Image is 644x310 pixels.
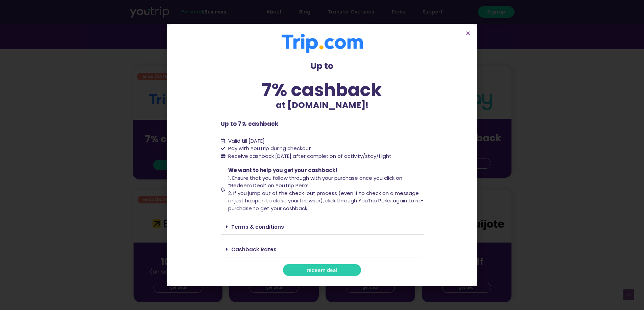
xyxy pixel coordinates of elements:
b: Up to 7% cashback [221,120,278,128]
span: Valid till [DATE] [228,137,265,144]
a: Close [466,31,471,36]
span: We want to help you get your cashback! [228,167,337,174]
div: Terms & conditions [221,219,424,235]
span: redeem deal [307,267,337,273]
p: Up to [221,60,424,73]
span: 1. Ensure that you follow through with your purchase once you click on “Redeem Deal” on YouTrip P... [228,174,402,189]
span: 2. If you jump out of the check-out process (even if to check on a message or just happen to clos... [228,190,423,212]
a: Cashback Rates [231,246,277,253]
p: at [DOMAIN_NAME]! [221,99,424,112]
a: Terms & conditions [231,223,284,230]
span: Receive cashback [DATE] after completion of activity/stay/flight [228,152,391,160]
a: redeem deal [283,264,361,276]
div: Cashback Rates [221,242,424,257]
div: 7% cashback [221,81,424,99]
span: Pay with YouTrip during checkout [226,145,311,152]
